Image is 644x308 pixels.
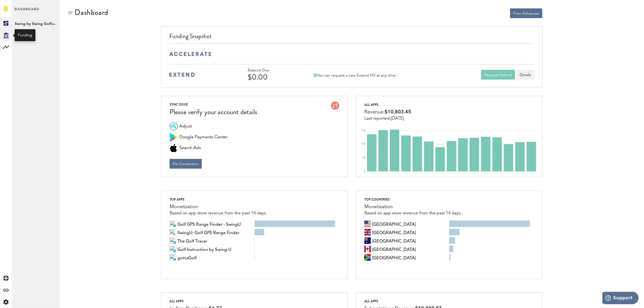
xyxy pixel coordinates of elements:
img: 21.png [173,241,176,244]
div: You can request a new Extend PO at any time. [313,73,397,78]
img: 100x100bb_jjEcVcp.jpg [170,237,176,244]
button: Fix Connection [170,159,202,169]
span: SwingU: Golf GPS Range Finder [177,229,239,235]
img: gb.svg [364,229,371,235]
img: us.svg [364,221,371,227]
img: za.svg [364,254,371,261]
span: Google Payments Center [179,133,227,141]
div: Google Payments Center [170,133,178,141]
span: $10,803.45 [385,110,411,114]
div: Monetization [364,203,462,211]
img: jz1nuRe008o512vid84qAQAajgGiakXKKhDBpjowFv1j2zAFkJzNnuHdMTFvoNlTsHY [170,229,176,235]
div: Top apps [170,196,267,203]
div: Revenue: [364,108,411,116]
div: Top countries [364,196,462,203]
div: $0.00 [248,73,299,81]
button: Request Extend [481,70,515,80]
div: All apps [364,298,442,304]
div: Funding Snapshot [169,32,534,44]
span: Australia [372,237,416,244]
div: Funding [18,32,32,38]
span: Search Ads [179,144,201,152]
img: ca.svg [364,246,371,252]
span: gottaGolf [177,254,197,261]
span: [DATE] [391,116,404,121]
span: Golf Instruction by Swing-U [177,246,231,252]
span: Adjust [179,122,192,130]
text: 5K [362,156,366,159]
span: South Africa [372,254,416,261]
a: Details [516,70,534,80]
img: account-issue.svg [331,101,339,110]
text: 15K [361,129,366,132]
span: The Golf Tracer [177,237,207,244]
span: Swing by Swing Golf, Inc. [15,21,57,27]
div: Based on app store revenue from the past 14 days. [364,211,462,216]
div: Balance Due [248,68,299,73]
span: Dashboard [15,6,39,17]
div: Adjust [170,122,178,130]
img: 100x100bb_DOuLSMg.jpg [170,221,176,227]
img: extend-medium-blue-logo.svg [169,73,195,77]
img: 100x100bb_L693Qjm.jpg [170,246,176,252]
img: 21.png [173,224,176,227]
button: Free Advances [510,8,542,18]
img: 21.png [173,258,176,261]
div: Last reported: [364,116,411,121]
div: Based on app store revenue from the past 14 days. [170,211,267,216]
span: United States [372,221,416,227]
div: Monetization [170,203,267,211]
img: 17.png [173,232,176,235]
img: 21.png [173,249,176,252]
text: 0 [364,170,366,173]
span: United Kingdom [372,229,416,235]
img: au.svg [364,237,371,244]
text: 10K [361,143,366,145]
img: accelerate-medium-blue-logo.svg [169,52,211,56]
div: All apps [364,101,411,108]
iframe: Opens a widget where you can find more information [602,292,639,305]
span: Admin [15,27,57,34]
span: Golf GPS Range Finder - SwingU [177,221,241,227]
div: SYNC ISSUE [170,101,257,107]
div: Dashboard [75,8,108,17]
div: All apps [170,298,222,304]
div: Please verify your account details [170,107,257,117]
span: Canada [372,246,416,252]
img: 100x100bb_V3zBXEq.jpg [170,254,176,261]
div: Search Ads [170,144,178,152]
